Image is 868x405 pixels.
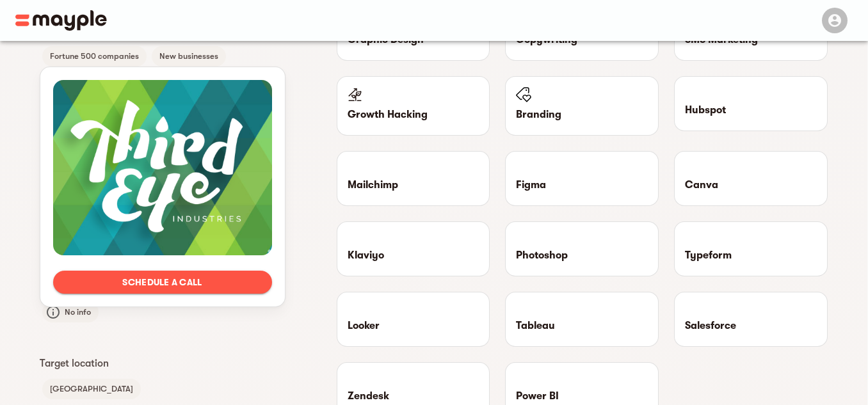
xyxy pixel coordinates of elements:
[685,102,817,118] p: Hubspot
[348,177,479,193] p: Mailchimp
[57,305,99,320] span: No info
[42,381,141,397] span: [GEOGRAPHIC_DATA]
[42,49,147,64] span: Fortune 500 companies
[152,49,226,64] span: New businesses
[685,248,817,263] p: Typeform
[685,318,817,333] p: Salesforce
[516,318,648,333] p: Tableau
[516,107,648,122] p: Branding
[348,107,479,122] p: Growth Hacking
[348,388,479,404] p: Zendesk
[53,271,272,294] button: Schedule a call
[516,248,648,263] p: Photoshop
[814,14,853,24] span: Menu
[516,388,648,404] p: Power BI
[63,274,262,290] span: Schedule a call
[348,248,479,263] p: Klaviyo
[40,356,285,371] p: Target location
[348,318,479,333] p: Looker
[685,177,817,193] p: Canva
[15,10,107,31] img: Main logo
[516,177,648,193] p: Figma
